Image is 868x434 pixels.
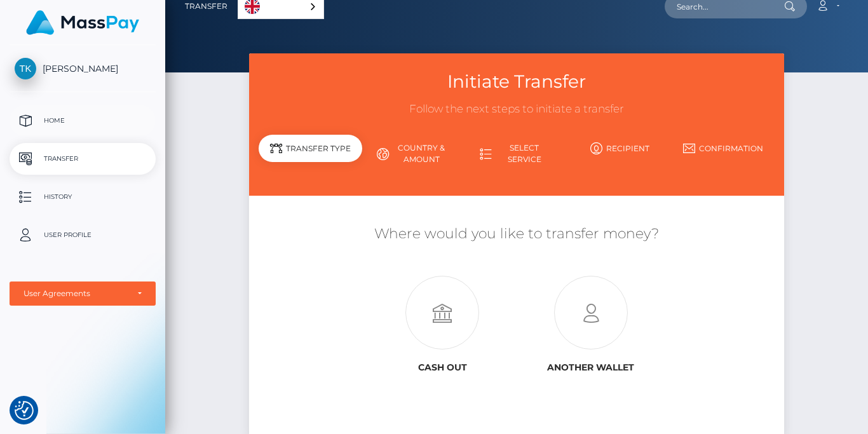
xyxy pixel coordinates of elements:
a: Transfer Type [259,137,362,170]
div: User Agreements [24,288,128,299]
h6: Cash out [377,362,507,373]
a: Transfer [10,143,156,175]
div: Transfer Type [259,135,362,162]
h5: Where would you like to transfer money? [259,224,775,244]
button: Consent Preferences [15,401,34,420]
h6: Another wallet [526,362,656,373]
p: Transfer [15,149,151,168]
a: Recipient [568,137,671,159]
a: Select Service [465,137,568,170]
p: History [15,187,151,207]
img: Revisit consent button [15,401,34,420]
span: [PERSON_NAME] [10,63,156,74]
img: MassPay [26,10,139,35]
h3: Follow the next steps to initiate a transfer [259,102,775,117]
p: User Profile [15,226,151,245]
a: Confirmation [671,137,774,159]
a: Home [10,105,156,137]
p: Home [15,111,151,130]
h3: Initiate Transfer [259,69,775,94]
a: Country & Amount [362,137,465,170]
button: User Agreements [10,281,156,306]
a: History [10,181,156,213]
a: User Profile [10,219,156,251]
